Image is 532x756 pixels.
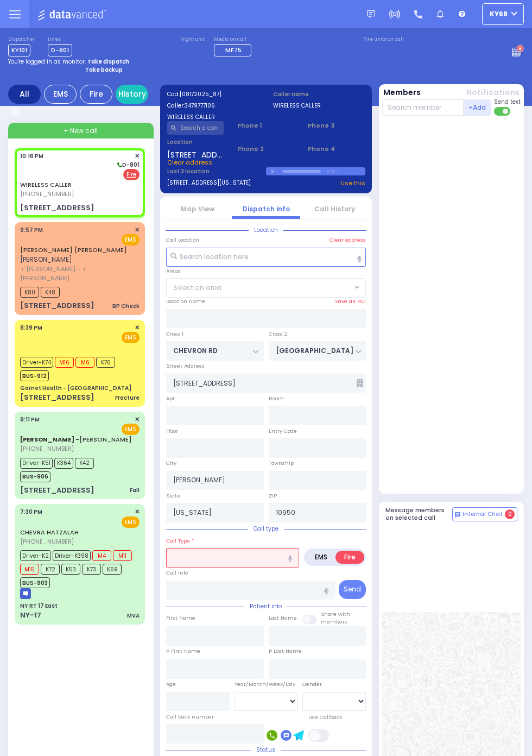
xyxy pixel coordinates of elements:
label: P First Name [166,647,200,655]
span: K72 [41,564,60,575]
a: History [116,85,148,104]
label: Location Name [166,298,205,305]
label: Call Location [166,236,199,244]
a: Map View [181,204,214,213]
label: Dispatcher [8,36,35,43]
div: BP Check [112,302,140,310]
span: BUS-906 [20,471,50,482]
a: Use this [340,179,365,188]
span: ✕ [135,415,140,424]
button: Notifications [466,87,520,98]
div: [STREET_ADDRESS] [20,300,94,311]
a: [STREET_ADDRESS][US_STATE] [167,179,251,188]
span: K48 [41,287,60,298]
span: Internal Chat [463,511,503,518]
label: Save as POI [335,298,366,305]
span: 0 [505,509,515,519]
span: 7:30 PM [20,508,42,516]
button: +Add [464,99,491,116]
span: [PHONE_NUMBER] [20,444,74,453]
span: Call type [248,525,284,533]
strong: Take dispatch [87,58,129,66]
span: K364 [54,458,73,469]
span: Select an area [173,283,221,293]
img: message-box.svg [20,588,31,599]
span: K73 [82,564,101,575]
div: All [8,85,41,104]
span: Driver-K2 [20,550,51,561]
label: Cross 2 [269,330,288,338]
span: K42 [75,458,94,469]
label: State [166,492,180,500]
label: Turn off text [494,106,511,117]
label: Night unit [180,36,205,43]
span: ky68 [490,9,508,19]
label: Township [269,459,294,467]
span: 3479777106 [185,102,215,110]
span: K53 [61,564,80,575]
span: Driver-K51 [20,458,53,469]
span: BUS-912 [20,370,49,381]
input: Search a contact [167,121,224,135]
label: First Name [166,614,195,622]
label: Cross 1 [166,330,183,338]
label: Call Type * [166,537,194,545]
span: M11 [113,550,132,561]
span: Send text [494,98,521,106]
span: 9:57 PM [20,226,43,234]
label: Gender [302,681,322,688]
label: Age [166,681,176,688]
a: Dispatch info [243,204,290,213]
div: Garnet Health - [GEOGRAPHIC_DATA] [20,384,131,392]
span: Driver-K74 [20,357,53,368]
div: MVA [127,612,140,620]
span: ר' [PERSON_NAME] - ר' [PERSON_NAME] [20,264,136,282]
span: K80 [20,287,39,298]
div: NY-17 [20,610,41,621]
label: WIRELESS CALLER [273,102,365,110]
span: M15 [20,564,39,575]
label: Lines [48,36,72,43]
label: Street Address [166,362,205,370]
span: 10:16 PM [20,152,43,160]
label: Fire [335,551,364,564]
label: Entry Code [269,427,297,435]
label: ZIP [269,492,277,500]
div: Fall [130,486,140,494]
a: [PERSON_NAME] [20,435,132,444]
button: Send [339,580,366,599]
div: Fracture [115,394,140,402]
span: BUS-903 [20,577,50,588]
span: ✕ [135,225,140,235]
label: Room [269,395,284,402]
small: Share with [321,610,350,618]
span: M4 [92,550,111,561]
span: K69 [103,564,122,575]
div: [STREET_ADDRESS] [20,392,94,403]
span: [STREET_ADDRESS] [167,149,224,158]
span: MF75 [225,46,242,54]
span: EMS [122,516,140,528]
span: Phone 3 [308,121,365,130]
label: EMS [306,551,336,564]
span: [PHONE_NUMBER] [20,537,74,546]
span: Driver-K398 [53,550,91,561]
label: Caller name [273,90,365,98]
span: [PERSON_NAME] - [20,435,79,444]
a: [PERSON_NAME] [PERSON_NAME] [20,245,127,254]
input: Search member [382,99,464,116]
label: Call Info [166,569,188,577]
img: comment-alt.png [455,512,460,518]
span: K76 [96,357,115,368]
span: D-801 [116,161,140,169]
input: Search location here [166,248,366,267]
label: Clear address [330,236,366,244]
label: Last Name [269,614,297,622]
span: Location [249,226,283,234]
label: City [166,459,176,467]
span: KY101 [8,44,30,56]
label: Last 3 location [167,167,267,175]
label: WIRELESS CALLER [167,113,259,121]
span: members [321,618,347,625]
h5: Message members on selected call [385,507,453,521]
